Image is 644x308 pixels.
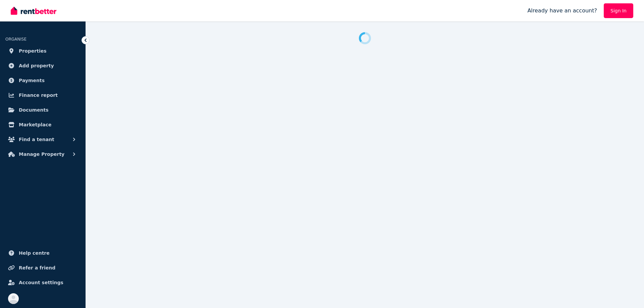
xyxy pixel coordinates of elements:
a: Add property [5,59,80,72]
button: Manage Property [5,147,80,161]
span: Manage Property [19,150,64,158]
span: Find a tenant [19,135,54,143]
span: Help centre [19,249,50,257]
span: Payments [19,76,45,84]
span: Refer a friend [19,264,55,272]
span: Documents [19,106,49,114]
a: Payments [5,74,80,87]
a: Sign In [604,3,633,18]
span: Already have an account? [527,7,597,15]
button: Find a tenant [5,133,80,146]
a: Refer a friend [5,261,80,274]
span: Add property [19,62,54,70]
img: RentBetter [11,6,56,16]
span: Finance report [19,91,58,99]
span: Properties [19,47,47,55]
span: ORGANISE [5,37,26,42]
a: Finance report [5,88,80,102]
a: Help centre [5,246,80,260]
a: Properties [5,44,80,58]
span: Account settings [19,279,63,287]
span: Marketplace [19,121,51,129]
a: Marketplace [5,118,80,131]
a: Documents [5,103,80,117]
a: Account settings [5,276,80,289]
